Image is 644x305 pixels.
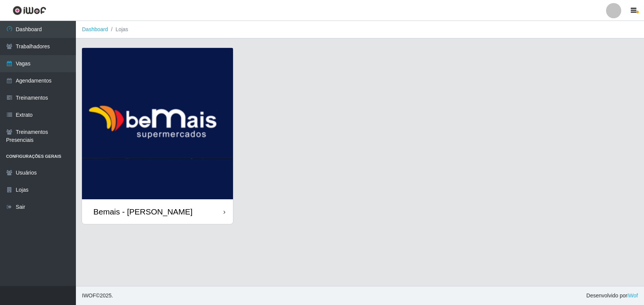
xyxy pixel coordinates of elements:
[82,48,233,224] a: Bemais - [PERSON_NAME]
[13,6,46,15] img: CoreUI Logo
[108,25,128,33] li: Lojas
[82,292,96,299] span: IWOF
[76,21,644,38] nav: breadcrumb
[627,292,638,299] a: iWof
[93,207,192,216] div: Bemais - [PERSON_NAME]
[586,292,638,300] span: Desenvolvido por
[82,26,108,32] a: Dashboard
[82,48,233,199] img: cardImg
[82,292,113,300] span: © 2025 .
